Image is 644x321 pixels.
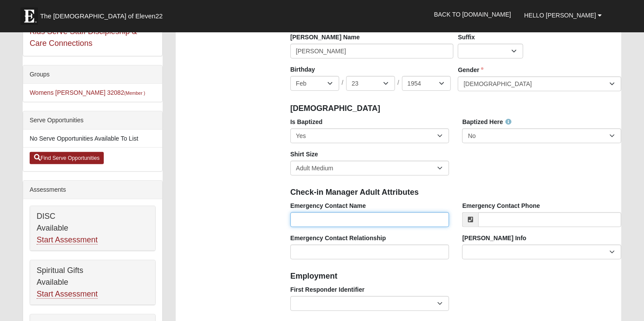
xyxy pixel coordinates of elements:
label: [PERSON_NAME] Info [462,234,526,242]
span: Hello [PERSON_NAME] [524,12,596,19]
a: Hello [PERSON_NAME] [518,4,608,26]
label: Birthday [290,65,315,74]
label: Emergency Contact Relationship [290,234,386,242]
div: Spiritual Gifts Available [30,260,155,305]
div: Groups [23,66,162,84]
img: Eleven22 logo [20,7,38,25]
small: (Member ) [124,90,145,96]
span: / [398,78,399,88]
a: Womens [PERSON_NAME] 32082(Member ) [30,89,145,96]
label: Gender [458,66,484,74]
label: Emergency Contact Phone [462,201,540,210]
label: Is Baptized [290,117,323,126]
h4: Check-in Manager Adult Attributes [290,188,621,197]
label: [PERSON_NAME] Name [290,33,360,41]
label: First Responder Identifier [290,285,365,294]
a: The [DEMOGRAPHIC_DATA] of Eleven22 [16,3,191,25]
div: Assessments [23,181,162,199]
span: / [342,78,344,88]
h4: [DEMOGRAPHIC_DATA] [290,104,621,114]
li: No Serve Opportunities Available To List [23,130,162,148]
a: Start Assessment [37,235,98,245]
a: Find Serve Opportunities [30,152,104,164]
div: Serve Opportunities [23,111,162,130]
a: Start Assessment [37,290,98,299]
a: Back to [DOMAIN_NAME] [427,3,518,25]
label: Shirt Size [290,150,318,159]
div: DISC Available [30,206,155,251]
label: Suffix [458,33,475,41]
label: Baptized Here [462,117,511,126]
h4: Employment [290,272,621,281]
label: Emergency Contact Name [290,201,366,210]
span: The [DEMOGRAPHIC_DATA] of Eleven22 [40,12,163,21]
